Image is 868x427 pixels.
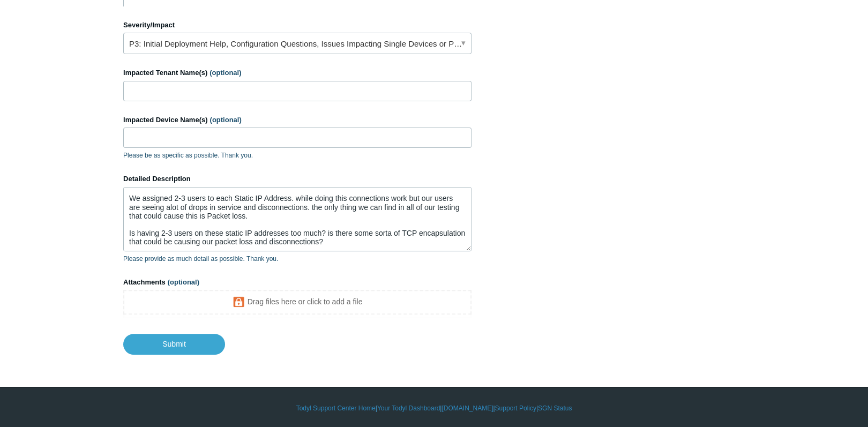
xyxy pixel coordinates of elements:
[210,116,242,124] span: (optional)
[123,277,472,288] label: Attachments
[123,68,472,78] label: Impacted Tenant Name(s)
[123,334,225,354] input: Submit
[209,69,241,77] span: (optional)
[538,403,572,413] a: SGN Status
[168,278,199,286] span: (optional)
[123,254,472,264] p: Please provide as much detail as possible. Thank you.
[123,115,472,125] label: Impacted Device Name(s)
[123,174,472,184] label: Detailed Description
[123,20,472,31] label: Severity/Impact
[442,403,493,413] a: [DOMAIN_NAME]
[495,403,536,413] a: Support Policy
[296,403,376,413] a: Todyl Support Center Home
[377,403,440,413] a: Your Todyl Dashboard
[123,151,472,160] p: Please be as specific as possible. Thank you.
[123,403,745,413] div: | | | |
[123,33,472,54] a: P3: Initial Deployment Help, Configuration Questions, Issues Impacting Single Devices or Past Out...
